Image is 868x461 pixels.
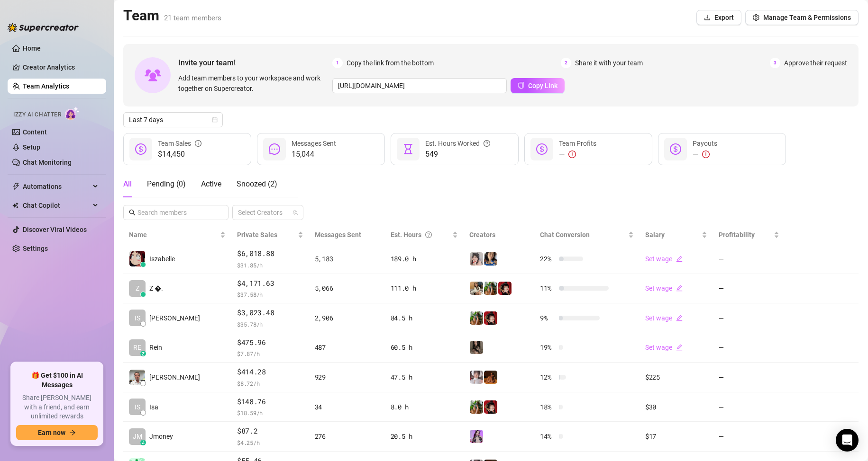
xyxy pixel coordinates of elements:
[140,351,146,356] div: z
[540,402,555,412] span: 18 %
[540,372,555,382] span: 12 %
[16,425,98,440] button: Earn nowarrow-right
[135,313,140,323] span: IS
[713,422,785,452] td: —
[645,314,683,322] a: Set wageedit
[540,313,555,323] span: 9 %
[676,344,683,351] span: edit
[129,113,217,127] span: Last 7 days
[470,371,483,384] img: Rosie
[714,14,734,21] span: Export
[237,248,303,259] span: $6,018.88
[470,341,483,354] img: yeule
[129,370,145,385] img: Kyle Wessels
[158,149,201,160] span: $14,450
[269,143,280,155] span: message
[195,138,201,149] span: info-circle
[23,198,90,213] span: Chat Copilot
[292,210,298,215] span: team
[670,143,681,155] span: dollar-circle
[16,371,98,390] span: 🎁 Get $100 in AI Messages
[69,429,76,436] span: arrow-right
[23,159,72,166] a: Chat Monitoring
[237,379,303,388] span: $ 8.72 /h
[391,402,458,412] div: 8.0 h
[237,307,303,319] span: $3,023.48
[559,149,596,160] div: —
[178,57,332,69] span: Invite your team!
[770,58,780,68] span: 3
[315,231,361,239] span: Messages Sent
[391,283,458,293] div: 111.0 h
[391,431,458,442] div: 20.5 h
[292,149,336,160] span: 15,044
[713,333,785,363] td: —
[836,429,859,452] div: Open Intercom Messenger
[129,230,218,240] span: Name
[753,14,759,21] span: setting
[470,252,483,266] img: Ani
[470,430,483,443] img: Kisa
[149,254,175,264] span: Iszabelle
[129,251,145,266] img: Iszabelle
[347,58,434,68] span: Copy the link from the bottom
[676,285,683,292] span: edit
[391,254,458,264] div: 189.0 h
[645,431,707,442] div: $17
[237,426,303,437] span: $87.2
[645,344,683,351] a: Set wageedit
[559,140,596,147] span: Team Profits
[201,179,221,188] span: Active
[164,14,221,22] span: 21 team members
[133,342,141,353] span: RE
[65,106,80,120] img: AI Chatter
[645,231,665,239] span: Salary
[676,315,683,321] span: edit
[391,372,458,382] div: 47.5 h
[123,7,221,25] h2: Team
[745,10,859,25] button: Manage Team & Permissions
[645,402,707,412] div: $30
[528,82,557,89] span: Copy Link
[237,396,303,408] span: $148.76
[237,260,303,270] span: $ 31.85 /h
[484,371,497,384] img: PantheraX
[237,438,303,447] span: $ 4.25 /h
[149,372,200,382] span: [PERSON_NAME]
[237,290,303,299] span: $ 37.58 /h
[237,231,277,239] span: Private Sales
[237,179,277,188] span: Snoozed ( 2 )
[484,252,497,266] img: violet
[645,255,683,263] a: Set wageedit
[696,10,741,25] button: Export
[23,143,40,151] a: Setup
[23,179,90,194] span: Automations
[693,140,717,147] span: Payouts
[315,342,379,353] div: 487
[484,282,497,295] img: Sabrina
[540,254,555,264] span: 22 %
[135,402,140,412] span: IS
[237,366,303,378] span: $414.28
[713,244,785,274] td: —
[12,202,18,209] img: Chat Copilot
[237,319,303,329] span: $ 35.78 /h
[140,440,146,445] div: z
[561,58,571,68] span: 2
[147,178,186,190] div: Pending ( 0 )
[693,149,717,160] div: —
[237,408,303,417] span: $ 18.59 /h
[23,44,41,52] a: Home
[645,284,683,292] a: Set wageedit
[425,149,490,160] span: 549
[645,372,707,382] div: $225
[704,14,711,21] span: download
[149,283,163,293] span: Z �.
[38,429,65,436] span: Earn now
[23,128,47,136] a: Content
[676,256,683,262] span: edit
[719,231,755,239] span: Profitability
[16,393,98,421] span: Share [PERSON_NAME] with a friend, and earn unlimited rewards
[391,313,458,323] div: 84.5 h
[575,58,643,68] span: Share it with your team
